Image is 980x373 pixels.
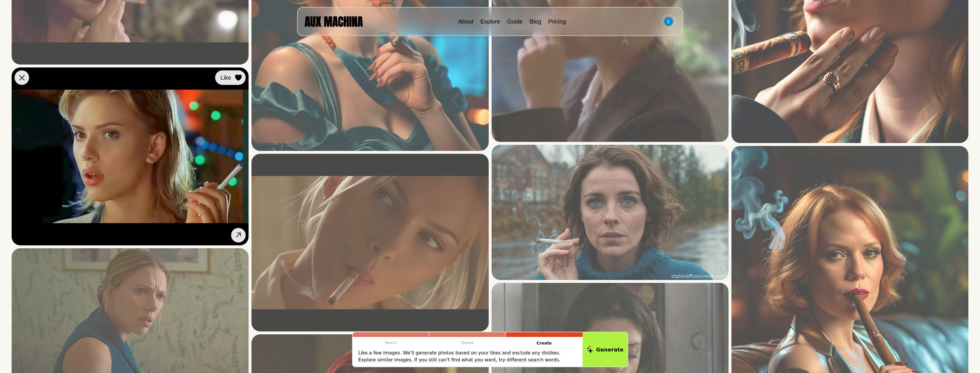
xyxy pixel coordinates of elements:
[548,18,566,25] a: Pricing
[251,154,488,331] img: Search result
[12,67,249,245] img: Search result
[358,349,577,363] p: Like a few images. We'll generate photos based on your likes and exclude any dislikes. Explore si...
[530,18,541,25] a: Blog
[507,18,522,25] a: Guide
[215,70,246,85] button: Like
[429,337,506,349] p: Choose
[583,332,628,367] button: Generate
[506,337,583,349] p: Create
[480,18,500,25] a: Explore
[492,145,729,280] img: Search result
[353,337,429,349] p: Search
[664,17,673,26] img: Avatar
[305,16,363,26] img: AUX MACHINA
[221,73,231,82] span: Like
[458,18,473,25] a: About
